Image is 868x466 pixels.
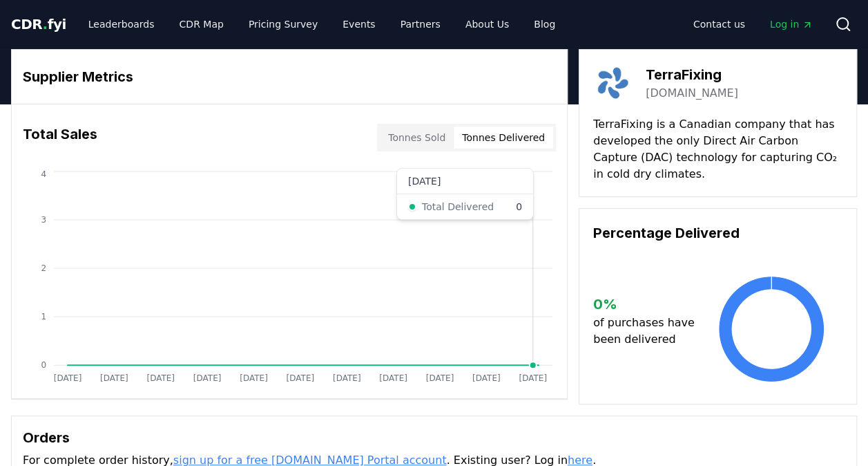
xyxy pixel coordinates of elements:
p: TerraFixing is a Canadian company that has developed the only Direct Air Carbon Capture (DAC) tec... [593,116,842,183]
h3: Percentage Delivered [593,223,842,243]
tspan: [DATE] [286,373,314,383]
a: Contact us [682,12,756,37]
nav: Main [77,12,566,37]
h3: Orders [23,427,845,448]
button: Tonnes Sold [380,127,454,149]
tspan: [DATE] [193,373,222,383]
tspan: 3 [41,215,46,225]
img: TerraFixing-logo [593,64,632,102]
tspan: [DATE] [472,373,501,383]
tspan: [DATE] [379,373,407,383]
tspan: 2 [41,263,46,273]
a: [DOMAIN_NAME] [646,85,738,102]
h3: Total Sales [23,124,97,151]
tspan: [DATE] [54,373,82,383]
tspan: 0 [41,360,46,370]
tspan: [DATE] [519,373,547,383]
a: Blog [523,12,566,37]
a: Partners [389,12,452,37]
h3: Supplier Metrics [23,66,556,87]
tspan: [DATE] [100,373,128,383]
tspan: 4 [41,169,46,179]
a: About Us [454,12,520,37]
p: of purchases have been delivered [593,315,700,348]
h3: 0 % [593,294,700,315]
tspan: [DATE] [240,373,268,383]
nav: Main [682,12,824,37]
span: Log in [770,17,813,31]
a: Leaderboards [77,12,166,37]
span: . [43,16,48,32]
tspan: [DATE] [333,373,361,383]
a: CDR Map [168,12,235,37]
a: CDR.fyi [11,15,66,34]
tspan: [DATE] [146,373,175,383]
a: Events [331,12,386,37]
tspan: [DATE] [426,373,454,383]
tspan: 1 [41,312,46,321]
button: Tonnes Delivered [454,127,553,149]
a: Log in [759,12,824,37]
a: Pricing Survey [238,12,329,37]
span: CDR fyi [11,16,66,32]
h3: TerraFixing [646,64,738,85]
